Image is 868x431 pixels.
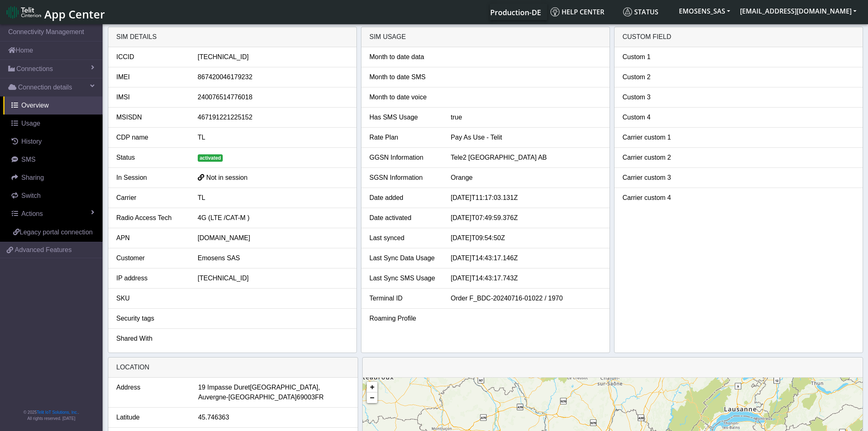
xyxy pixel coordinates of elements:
[192,413,356,422] div: 45.746363
[617,173,698,183] div: Carrier custom 3
[108,358,358,378] div: LOCATION
[192,52,354,62] div: [TECHNICAL_ID]
[192,213,354,223] div: 4G (LTE /CAT-M )
[20,229,93,236] span: Legacy portal connection
[21,174,44,181] span: Sharing
[110,193,192,203] div: Carrier
[445,133,608,142] div: Pay As Use - Telit
[110,233,192,243] div: APN
[361,27,610,47] div: SIM usage
[110,273,192,283] div: IP address
[3,187,103,205] a: Switch
[3,115,103,133] a: Usage
[198,392,297,402] span: Auvergne-[GEOGRAPHIC_DATA]
[108,27,356,47] div: SIM details
[445,273,608,283] div: [DATE]T14:43:17.743Z
[110,334,192,344] div: Shared With
[617,92,698,102] div: Custom 3
[198,383,250,392] span: 19 Impasse Duret
[110,293,192,303] div: SKU
[110,72,192,82] div: IMEI
[297,392,315,402] span: 69003
[250,383,320,392] span: [GEOGRAPHIC_DATA],
[192,92,354,102] div: 240076514776018
[363,133,445,142] div: Rate Plan
[15,245,72,255] span: Advanced Features
[192,72,354,82] div: 867420046179232
[674,4,735,18] button: EMOSENS_SAS
[623,7,658,16] span: Status
[363,92,445,102] div: Month to date voice
[735,4,861,18] button: [EMAIL_ADDRESS][DOMAIN_NAME]
[363,112,445,122] div: Has SMS Usage
[445,233,608,243] div: [DATE]T09:54:50Z
[490,4,541,20] a: Your current platform instance
[3,133,103,151] a: History
[21,156,36,163] span: SMS
[44,7,105,22] span: App Center
[315,392,324,402] span: FR
[110,153,192,163] div: Status
[363,253,445,263] div: Last Sync Data Usage
[110,133,192,142] div: CDP name
[363,273,445,283] div: Last Sync SMS Usage
[21,102,49,109] span: Overview
[192,193,354,203] div: TL
[367,382,377,392] a: Zoom in
[623,7,632,16] img: status.svg
[363,213,445,223] div: Date activated
[110,213,192,223] div: Radio Access Tech
[7,3,104,21] a: App Center
[445,253,608,263] div: [DATE]T14:43:17.146Z
[21,120,40,127] span: Usage
[110,413,192,422] div: Latitude
[3,169,103,187] a: Sharing
[110,173,192,183] div: In Session
[445,112,608,122] div: true
[3,151,103,169] a: SMS
[21,192,41,199] span: Switch
[617,72,698,82] div: Custom 2
[363,153,445,163] div: GGSN Information
[110,383,192,402] div: Address
[367,392,377,403] a: Zoom out
[3,96,103,115] a: Overview
[110,253,192,263] div: Customer
[3,205,103,223] a: Actions
[617,153,698,163] div: Carrier custom 2
[445,153,608,163] div: Tele2 [GEOGRAPHIC_DATA] AB
[192,233,354,243] div: [DOMAIN_NAME]
[363,193,445,203] div: Date added
[363,52,445,62] div: Month to date data
[198,154,223,162] span: activated
[363,233,445,243] div: Last synced
[192,112,354,122] div: 467191221225152
[7,6,41,19] img: logo-telit-cinterion-gw-new.png
[445,293,608,303] div: Order F_BDC-20240716-01022 / 1970
[614,27,863,47] div: Custom field
[445,173,608,183] div: Orange
[617,193,698,203] div: Carrier custom 4
[490,7,541,17] span: Production-DE
[547,4,620,20] a: Help center
[206,174,248,181] span: Not in session
[617,133,698,142] div: Carrier custom 1
[620,4,674,20] a: Status
[18,83,72,92] span: Connection details
[192,273,354,283] div: [TECHNICAL_ID]
[110,92,192,102] div: IMSI
[363,293,445,303] div: Terminal ID
[37,410,78,415] a: Telit IoT Solutions, Inc.
[110,112,192,122] div: MSISDN
[550,7,560,16] img: knowledge.svg
[363,72,445,82] div: Month to date SMS
[21,210,43,217] span: Actions
[445,213,608,223] div: [DATE]T07:49:59.376Z
[617,52,698,62] div: Custom 1
[192,253,354,263] div: Emosens SAS
[617,112,698,122] div: Custom 4
[192,133,354,142] div: TL
[110,52,192,62] div: ICCID
[21,138,42,145] span: History
[445,193,608,203] div: [DATE]T11:17:03.131Z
